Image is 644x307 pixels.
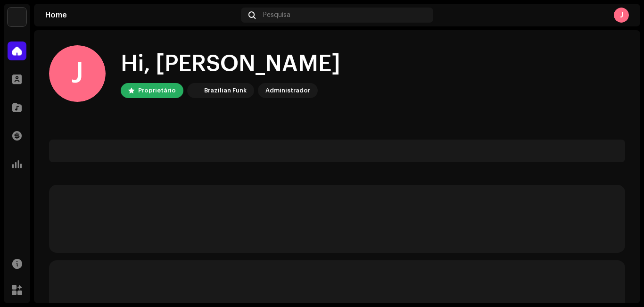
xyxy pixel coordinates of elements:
div: Administrador [265,85,310,96]
div: Hi, [PERSON_NAME] [121,49,340,79]
img: 71bf27a5-dd94-4d93-852c-61362381b7db [189,85,200,96]
div: Proprietário [138,85,176,96]
div: Home [45,11,237,19]
div: J [614,8,629,23]
span: Pesquisa [263,11,290,19]
div: J [49,45,106,102]
div: Brazilian Funk [204,85,247,96]
img: 71bf27a5-dd94-4d93-852c-61362381b7db [8,8,26,26]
